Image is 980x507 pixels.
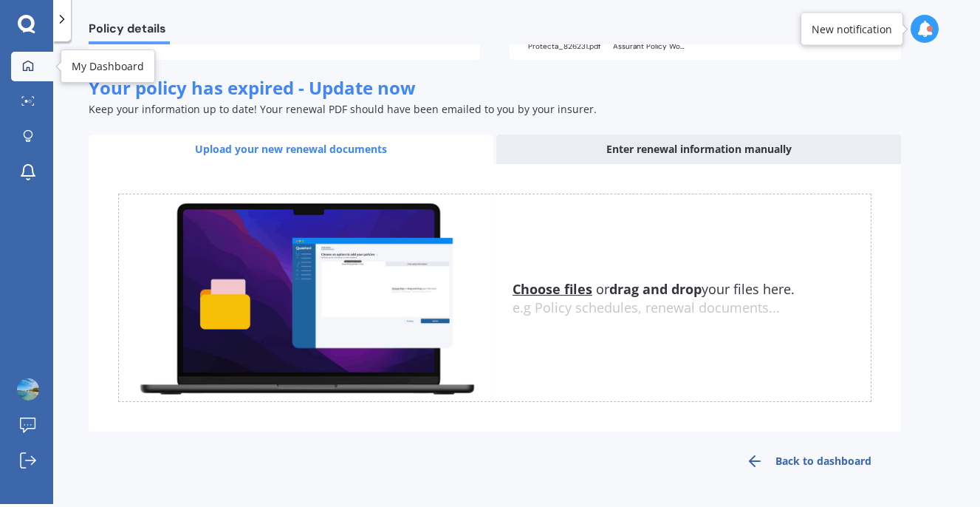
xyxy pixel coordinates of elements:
img: ACg8ocIU7gbMPsDbStn57NqPixnQAwmlgqJEgvuu6_NoN9kfoYtEqoC6=s96-c [17,378,39,401]
span: or your files here. [513,280,795,298]
b: drag and drop [609,280,702,298]
span: Keep your information up to date! Your renewal PDF should have been emailed to you by your insurer. [89,102,597,116]
div: Assurant Policy Wording.pdf [613,43,687,50]
div: Protecta_826231.pdf [527,43,601,50]
div: e.g Policy schedules, renewal documents... [513,300,871,316]
a: Back to dashboard [716,443,901,479]
u: Choose files [513,280,592,298]
div: Upload your new renewal documents [89,135,493,164]
span: Policy details [89,21,170,41]
div: Enter renewal information manually [496,135,901,164]
div: New notification [812,21,892,36]
div: My Dashboard [72,59,144,74]
span: Your policy has expired - Update now [89,75,416,100]
img: upload.de96410c8ce839c3fdd5.gif [119,194,495,402]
